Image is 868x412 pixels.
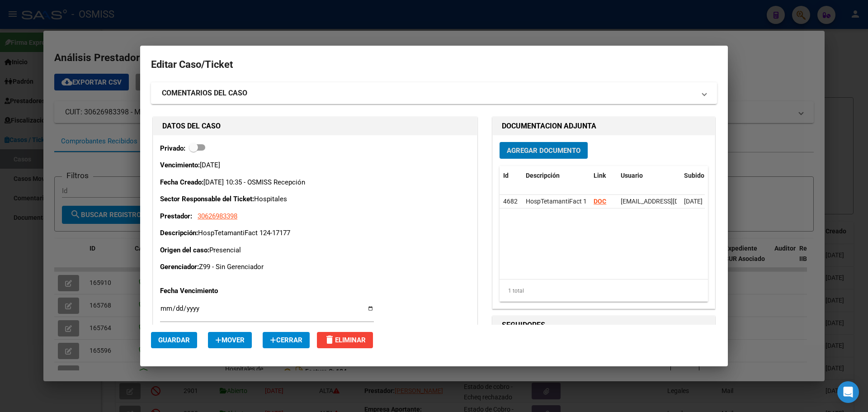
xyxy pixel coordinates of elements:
strong: Sector Responsable del Ticket: [160,195,254,203]
span: Link [594,172,606,179]
span: HospTetamantiFact 124-17177 [526,198,614,205]
p: [DATE] 10:35 - OSMISS Recepción [160,177,470,188]
h1: DOCUMENTACION ADJUNTA [502,121,706,132]
strong: Privado: [160,144,185,152]
datatable-header-cell: Subido [680,166,726,185]
p: Z99 - Sin Gerenciador [160,262,470,272]
a: DOC [594,198,606,205]
p: [DATE] [160,160,470,170]
span: Eliminar [324,336,366,344]
div: 4682 [503,196,519,207]
span: Usuario [621,172,643,179]
strong: Fecha Creado: [160,178,203,186]
strong: DATOS DEL CASO [162,122,221,130]
button: Guardar [151,332,197,348]
h1: SEGUIDORES [502,320,706,331]
span: Guardar [158,336,190,344]
p: Presencial [160,245,470,256]
button: Mover [208,332,252,348]
strong: Prestador: [160,212,192,220]
p: Hospitales [160,194,470,204]
datatable-header-cell: Descripción [522,166,590,185]
strong: Gerenciador: [160,263,199,271]
button: Cerrar [263,332,310,348]
p: HospTetamantiFact 124-17177 [160,228,470,238]
span: Cerrar [270,336,302,344]
mat-expansion-panel-header: COMENTARIOS DEL CASO [151,82,717,104]
mat-icon: delete [324,334,335,345]
span: Subido [684,172,704,179]
span: Mover [215,336,245,344]
strong: COMENTARIOS DEL CASO [162,88,247,99]
span: 30626983398 [198,212,237,220]
span: Id [503,172,509,179]
datatable-header-cell: Link [590,166,617,185]
p: Fecha Vencimiento [160,286,253,296]
datatable-header-cell: Usuario [617,166,680,185]
span: [EMAIL_ADDRESS][DOMAIN_NAME] - Recepción OSMISS [621,198,778,205]
span: Agregar Documento [507,147,580,155]
div: Open Intercom Messenger [837,381,859,403]
button: Agregar Documento [500,142,588,159]
div: 1 total [500,279,708,302]
span: [DATE] [684,198,703,205]
strong: Origen del caso: [160,246,209,254]
h2: Editar Caso/Ticket [151,56,717,73]
strong: Descripción: [160,229,198,237]
datatable-header-cell: Id [500,166,522,185]
strong: Vencimiento: [160,161,200,169]
button: Eliminar [317,332,373,348]
span: Descripción [526,172,560,179]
